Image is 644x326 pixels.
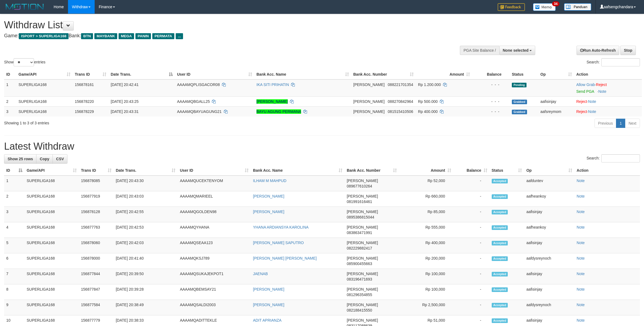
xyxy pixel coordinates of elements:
td: Rp 2,500,000 [399,300,453,315]
span: CSV [56,157,64,161]
a: Copy [36,154,53,164]
span: 34 [552,1,559,6]
td: [DATE] 20:39:50 [114,269,178,284]
span: [PERSON_NAME] [347,241,378,245]
th: Date Trans.: activate to sort column ascending [114,165,178,176]
td: Rp 660,000 [399,191,453,207]
td: aafduntev [524,176,574,191]
td: 9 [4,300,24,315]
span: Grabbed [512,110,527,114]
a: Note [588,109,596,114]
td: Rp 400,000 [399,238,453,253]
a: Note [577,318,585,322]
span: None selected [503,48,529,53]
a: Note [577,287,585,291]
span: Copy 083863471991 to clipboard [347,230,372,235]
span: Copy 088221701354 to clipboard [388,82,413,87]
td: SUPERLIGA168 [16,79,73,97]
td: SUPERLIGA168 [16,106,73,116]
td: aafheankoy [524,222,574,238]
span: Accepted [492,210,508,214]
th: User ID: activate to sort column ascending [178,165,251,176]
a: Reject [576,99,587,104]
td: SUPERLIGA168 [24,269,79,284]
span: ISPORT > SUPERLIGA168 [19,33,69,39]
th: Game/API: activate to sort column ascending [24,165,79,176]
h1: Withdraw List [4,20,424,30]
td: - [453,284,490,300]
td: SUPERLIGA168 [24,300,79,315]
span: [PERSON_NAME] [347,256,378,260]
a: Send PGA [576,89,594,94]
td: 156877847 [79,284,114,300]
span: 156878220 [75,99,94,104]
td: 3 [4,207,24,222]
span: Rp 500.000 [418,99,438,104]
th: Balance: activate to sort column ascending [453,165,490,176]
td: 1 [4,79,16,97]
td: - [453,300,490,315]
td: AAAAMQMARIEEL [178,191,251,207]
td: 156877763 [79,222,114,238]
th: Bank Acc. Number: activate to sort column ascending [351,69,416,79]
td: AAAAMQSUKAJEKPOT1 [178,269,251,284]
span: Copy 081991616461 to clipboard [347,199,372,204]
td: aafisinjay [524,284,574,300]
td: - [453,222,490,238]
th: Amount: activate to sort column ascending [399,165,453,176]
a: [PERSON_NAME] [253,303,284,307]
span: [PERSON_NAME] [353,99,385,104]
a: Note [577,256,585,260]
td: SUPERLIGA168 [16,96,73,106]
th: Balance [472,69,510,79]
a: [PERSON_NAME] [253,287,284,291]
th: ID [4,69,16,79]
div: PGA Site Balance / [460,46,499,55]
td: AAAAMQBEMSAY21 [178,284,251,300]
td: [DATE] 20:42:53 [114,222,178,238]
span: AAAAMQPLISGACOR08 [177,82,220,87]
a: [PERSON_NAME] SAPUTRO [253,241,304,245]
td: SUPERLIGA168 [24,238,79,253]
span: [PERSON_NAME] [353,109,385,114]
td: SUPERLIGA168 [24,176,79,191]
th: Op: activate to sort column ascending [524,165,574,176]
span: MAYBANK [94,33,117,39]
select: Showentries [14,58,34,66]
td: aafisinjay [524,238,574,253]
td: Rp 52,000 [399,176,453,191]
span: [PERSON_NAME] [347,210,378,214]
a: JAENAB [253,272,268,276]
td: [DATE] 20:42:55 [114,207,178,222]
span: MEGA [119,33,134,39]
span: BTN [81,33,93,39]
span: PANIN [135,33,151,39]
th: Game/API: activate to sort column ascending [16,69,73,79]
td: 8 [4,284,24,300]
td: AAAAMQUCEKTENYOM [178,176,251,191]
span: Rp 1.200.000 [418,82,441,87]
span: Copy 089677610264 to clipboard [347,184,372,188]
div: - - - [474,109,507,114]
span: Copy 081296354855 to clipboard [347,293,372,297]
a: [PERSON_NAME] [PERSON_NAME] [253,256,317,260]
span: Pending [512,83,527,87]
span: Grabbed [512,100,527,104]
th: Date Trans.: activate to sort column descending [109,69,175,79]
span: [PERSON_NAME] [347,179,378,183]
td: 156877919 [79,191,114,207]
a: Next [625,119,640,128]
a: [PERSON_NAME] [256,99,288,104]
td: AAAAMQKSJ789 [178,253,251,269]
a: YHANA ARDIANSYA KAROLINA [253,225,308,229]
td: Rp 85,000 [399,207,453,222]
td: 3 [4,106,16,116]
td: aafsreymom [538,106,574,116]
img: MOTION_logo.png [4,3,45,11]
td: aafisinjay [524,269,574,284]
td: 156878000 [79,253,114,269]
div: - - - [474,99,507,104]
a: Reject [576,109,587,114]
a: Note [577,272,585,276]
span: Accepted [492,241,508,245]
